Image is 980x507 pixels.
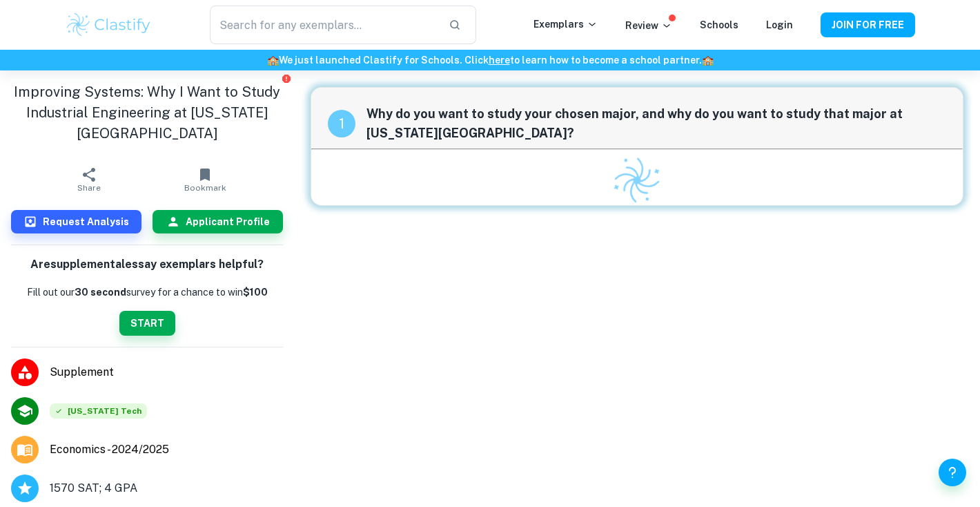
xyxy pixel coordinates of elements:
[50,403,147,419] div: Accepted: Georgia Institute of Technology
[700,19,738,30] a: Schools
[65,11,153,39] img: Clastify logo
[625,18,672,33] p: Review
[27,285,268,300] p: Fill out our survey for a chance to win
[30,256,264,274] h6: Are supplemental essay exemplars helpful?
[147,160,263,199] button: Bookmark
[281,73,291,84] button: Report issue
[3,52,977,68] h6: We just launched Clastify for Schools. Click to learn how to become a school partner.
[821,12,915,37] button: JOIN FOR FREE
[702,55,714,66] span: 🏫
[533,17,598,32] p: Exemplars
[43,214,129,229] h6: Request Analysis
[75,287,126,298] b: 30 second
[11,210,141,233] button: Request Analysis
[184,183,226,193] span: Bookmark
[186,214,270,229] h6: Applicant Profile
[153,210,283,233] button: Applicant Profile
[50,364,283,381] span: Supplement
[50,480,137,497] span: 1570 SAT; 4 GPA
[31,160,147,199] button: Share
[50,441,180,458] a: Major and Application Year
[243,287,268,298] strong: $100
[766,19,793,30] a: Login
[606,149,667,211] img: Clastify logo
[50,403,147,419] span: [US_STATE] Tech
[489,55,510,66] a: here
[939,459,966,486] button: Help and Feedback
[366,104,946,143] span: Why do you want to study your chosen major, and why do you want to study that major at [US_STATE]...
[267,55,279,66] span: 🏫
[210,6,438,44] input: Search for any exemplars...
[119,311,175,336] button: START
[328,110,355,137] div: recipe
[11,82,283,144] h1: Improving Systems: Why I Want to Study Industrial Engineering at [US_STATE][GEOGRAPHIC_DATA]
[50,441,169,458] span: Economics - 2024/2025
[77,183,101,193] span: Share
